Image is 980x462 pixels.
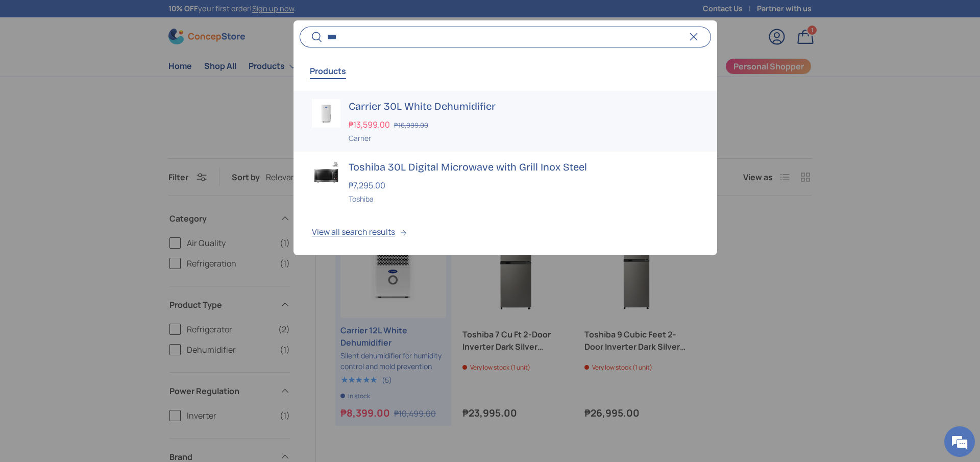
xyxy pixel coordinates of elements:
button: Products [310,59,346,83]
div: Carrier [349,133,699,143]
h3: Carrier 30L White Dehumidifier [349,99,699,113]
button: View all search results [293,212,717,255]
strong: ₱13,599.00 [349,119,393,130]
div: Minimize live chat window [167,5,192,30]
div: Toshiba [349,193,699,204]
a: Toshiba 30L Digital Microwave with Grill Inox Steel ₱7,295.00 Toshiba [293,152,717,212]
div: Chat with us now [53,57,171,70]
a: carrier-dehumidifier-30-liter-full-view-concepstore Carrier 30L White Dehumidifier ₱13,599.00 ₱16... [293,91,717,152]
h3: Toshiba 30L Digital Microwave with Grill Inox Steel [349,160,699,174]
img: carrier-dehumidifier-30-liter-full-view-concepstore [312,99,340,128]
textarea: Type your message and hit 'Enter' [5,279,194,314]
s: ₱16,999.00 [394,120,428,130]
span: We're online! [59,129,141,232]
strong: ₱7,295.00 [349,180,388,191]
